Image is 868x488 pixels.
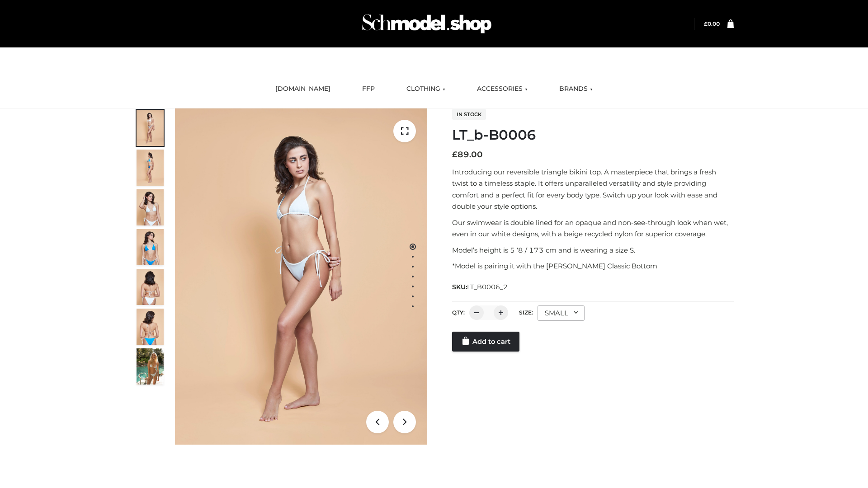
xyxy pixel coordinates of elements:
[452,282,509,292] span: SKU:
[269,79,337,99] a: [DOMAIN_NAME]
[552,79,599,99] a: BRANDS
[359,6,495,42] img: Schmodel Admin 964
[704,20,720,27] a: £0.00
[538,305,585,321] div: SMALL
[704,20,708,27] span: £
[137,189,164,225] img: ArielClassicBikiniTop_CloudNine_AzureSky_OW114ECO_3-scaled.jpg
[137,269,164,305] img: ArielClassicBikiniTop_CloudNine_AzureSky_OW114ECO_7-scaled.jpg
[400,79,452,99] a: CLOTHING
[467,283,508,291] span: LT_B0006_2
[137,110,164,146] img: ArielClassicBikiniTop_CloudNine_AzureSky_OW114ECO_1-scaled.jpg
[452,217,734,240] p: Our swimwear is double lined for an opaque and non-see-through look when wet, even in our white d...
[452,244,734,256] p: Model’s height is 5 ‘8 / 173 cm and is wearing a size S.
[137,309,164,345] img: ArielClassicBikiniTop_CloudNine_AzureSky_OW114ECO_8-scaled.jpg
[452,260,734,272] p: *Model is pairing it with the [PERSON_NAME] Classic Bottom
[452,166,734,212] p: Introducing our reversible triangle bikini top. A masterpiece that brings a fresh twist to a time...
[137,229,164,265] img: ArielClassicBikiniTop_CloudNine_AzureSky_OW114ECO_4-scaled.jpg
[704,20,720,27] bdi: 0.00
[175,108,427,445] img: LT_b-B0006
[452,332,519,352] a: Add to cart
[137,150,164,186] img: ArielClassicBikiniTop_CloudNine_AzureSky_OW114ECO_2-scaled.jpg
[452,309,465,316] label: QTY:
[519,309,533,316] label: Size:
[452,150,458,160] span: £
[452,109,486,120] span: In stock
[137,348,164,385] img: Arieltop_CloudNine_AzureSky2.jpg
[452,127,734,143] h1: LT_b-B0006
[452,150,483,160] bdi: 89.00
[355,79,382,99] a: FFP
[470,79,534,99] a: ACCESSORIES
